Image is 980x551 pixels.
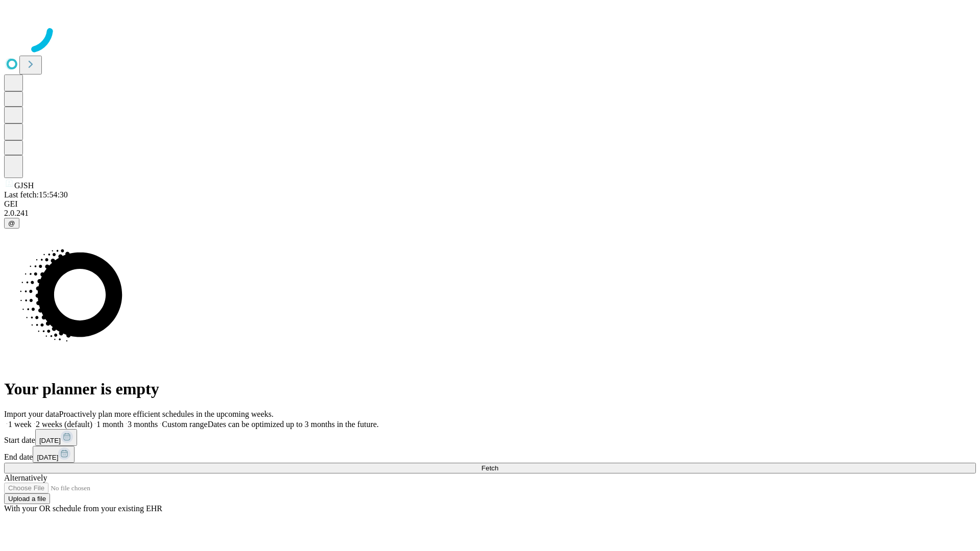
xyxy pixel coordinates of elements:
[8,219,15,227] span: @
[36,420,92,429] span: 2 weeks (default)
[4,410,59,418] span: Import your data
[4,463,976,473] button: Fetch
[33,446,75,463] button: [DATE]
[4,473,47,482] span: Alternatively
[14,181,34,190] span: GJSH
[39,437,61,444] span: [DATE]
[4,218,19,229] button: @
[4,504,162,513] span: With your OR schedule from your existing EHR
[8,420,32,429] span: 1 week
[162,420,207,429] span: Custom range
[4,190,68,199] span: Last fetch: 15:54:30
[4,199,976,209] div: GEI
[35,429,77,446] button: [DATE]
[96,420,124,429] span: 1 month
[4,380,976,398] h1: Your planner is empty
[4,493,50,504] button: Upload a file
[4,446,976,463] div: End date
[4,429,976,446] div: Start date
[481,464,498,472] span: Fetch
[59,410,274,418] span: Proactively plan more efficient schedules in the upcoming weeks.
[4,209,976,218] div: 2.0.241
[37,454,58,461] span: [DATE]
[128,420,158,429] span: 3 months
[208,420,379,429] span: Dates can be optimized up to 3 months in the future.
